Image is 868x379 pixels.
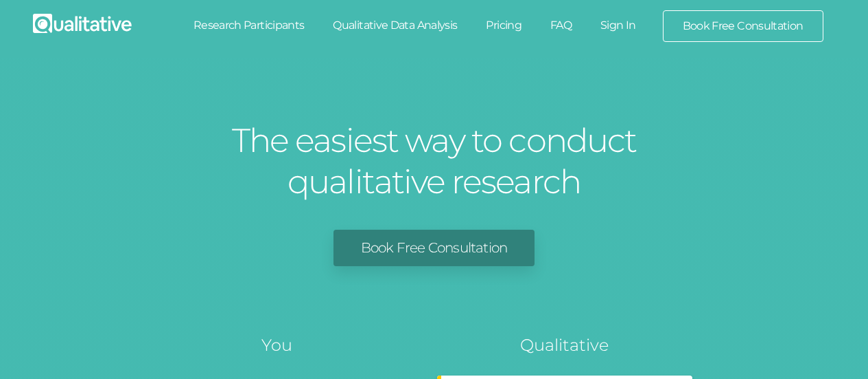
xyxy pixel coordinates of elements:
[261,335,292,355] tspan: You
[179,10,319,41] a: Research Participants
[471,10,536,41] a: Pricing
[520,335,609,355] tspan: Qualitative
[664,11,823,41] a: Book Free Consultation
[586,10,650,41] a: Sign In
[333,230,535,266] a: Book Free Consultation
[536,10,586,41] a: FAQ
[228,120,640,202] h1: The easiest way to conduct qualitative research
[33,14,132,33] img: Qualitative
[318,10,471,41] a: Qualitative Data Analysis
